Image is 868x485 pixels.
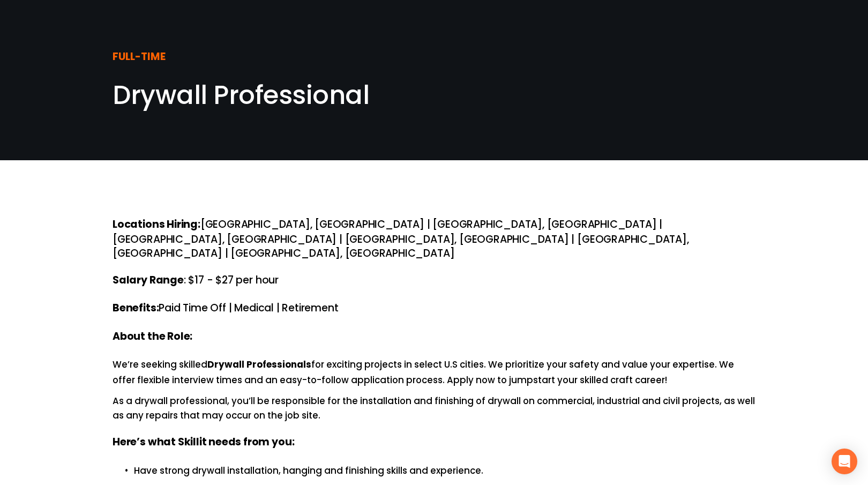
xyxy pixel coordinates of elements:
strong: FULL-TIME [113,49,166,66]
h4: Paid Time Off | Medical | Retirement [113,301,755,316]
strong: About the Role: [113,329,192,346]
h4: : $17 - $27 per hour [113,273,755,288]
p: Have strong drywall installation, hanging and finishing skills and experience. [134,464,755,478]
strong: Here’s what Skillit needs from you: [113,434,294,452]
p: As a drywall professional, you’ll be responsible for the installation and finishing of drywall on... [113,394,755,423]
span: Drywall Professional [113,77,369,113]
p: We’re seeking skilled for exciting projects in select U.S cities. We prioritize your safety and v... [113,357,755,387]
strong: Benefits: [113,300,159,318]
strong: Salary Range [113,272,184,290]
h4: [GEOGRAPHIC_DATA], [GEOGRAPHIC_DATA] | [GEOGRAPHIC_DATA], [GEOGRAPHIC_DATA] | [GEOGRAPHIC_DATA], ... [113,218,755,261]
strong: Drywall Professionals [207,357,311,373]
strong: Locations Hiring: [113,217,200,234]
div: Open Intercom Messenger [832,449,857,474]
